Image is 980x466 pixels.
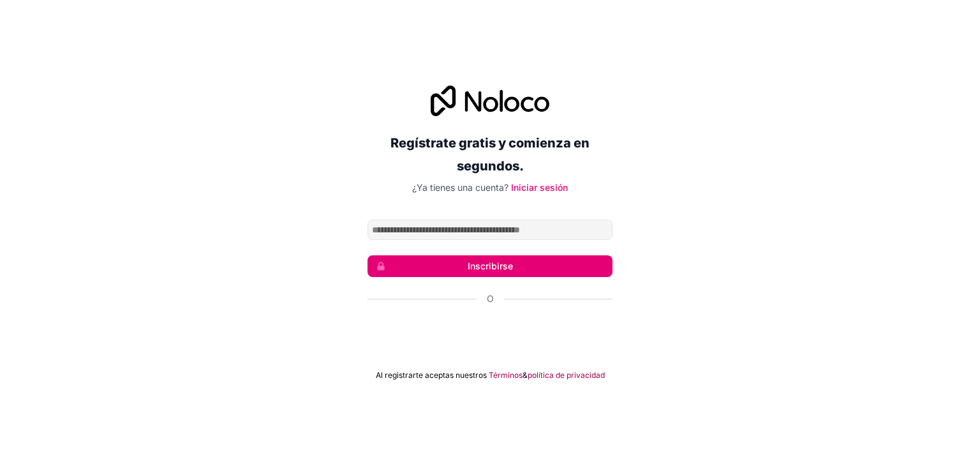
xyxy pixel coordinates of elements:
font: política de privacidad [528,370,605,380]
font: Regístrate gratis y comienza en segundos. [390,135,590,174]
a: Términos [489,370,523,380]
a: política de privacidad [528,370,605,380]
iframe: Botón de Acceder con Google [361,319,619,347]
input: Dirección de correo electrónico [367,220,612,240]
button: Inscribirse [367,255,612,277]
font: Inscribirse [468,260,513,271]
font: O [487,293,494,304]
a: Iniciar sesión [511,182,568,193]
font: ¿Ya tienes una cuenta? [412,182,509,193]
font: & [523,370,528,380]
font: Al registrarte aceptas nuestros [376,370,487,380]
font: Términos [489,370,523,380]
